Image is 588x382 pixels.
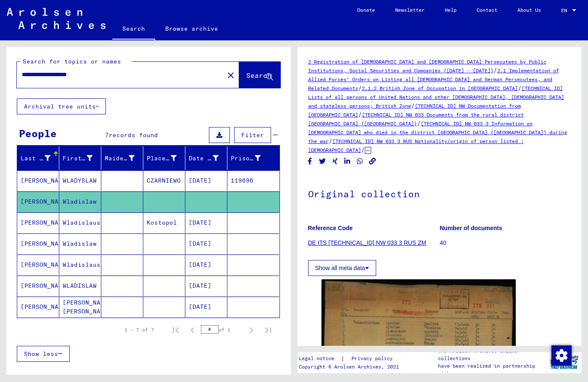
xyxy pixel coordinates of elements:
[308,138,524,153] a: [TECHNICAL_ID] NW 033 3 RUS Nationality/origin of person listed : [DEMOGRAPHIC_DATA]
[411,102,415,109] span: /
[143,146,185,170] mat-header-cell: Place of Birth
[105,151,145,165] div: Maiden Name
[308,120,567,144] a: [TECHNICAL_ID] NW 033 3 Information on [DEMOGRAPHIC_DATA] who died in the district [GEOGRAPHIC_DA...
[185,146,227,170] mat-header-cell: Date of Birth
[17,98,106,114] button: Archival tree units
[440,239,571,247] p: 40
[345,354,403,363] a: Privacy policy
[243,321,260,338] button: Next page
[185,297,227,317] mat-cell: [DATE]
[222,66,239,83] button: Clear
[167,321,184,338] button: First page
[246,71,272,80] span: Search
[299,354,341,363] a: Legal notice
[109,131,158,139] span: records found
[147,154,177,163] div: Place of Birth
[308,239,427,246] a: DE ITS [TECHNICAL_ID] NW 033 3 RUS ZM
[17,191,59,212] mat-cell: [PERSON_NAME]
[19,126,57,141] div: People
[239,62,280,88] button: Search
[551,345,571,365] div: Change consent
[362,85,518,91] a: 2.1.2 British Zone of Occupation in [GEOGRAPHIC_DATA]
[17,297,59,317] mat-cell: [PERSON_NAME]
[417,119,421,127] span: /
[299,354,403,363] div: |
[17,346,70,362] button: Show less
[105,154,134,163] div: Maiden Name
[561,8,570,13] span: EN
[23,58,121,65] mat-label: Search for topics or names
[358,84,362,92] span: /
[361,146,365,154] span: /
[308,175,572,212] h1: Original collection
[63,151,103,165] div: First Name
[438,347,546,362] p: The Arolsen Archives online collections
[241,131,264,139] span: Filter
[63,154,92,163] div: First Name
[308,111,524,127] a: [TECHNICAL_ID] NW 033 Documents from the rural district [GEOGRAPHIC_DATA] ([GEOGRAPHIC_DATA])
[356,156,364,167] button: Share on WhatsApp
[227,170,279,191] mat-cell: 119696
[260,321,277,338] button: Last page
[21,154,50,163] div: Last Name
[59,146,101,170] mat-header-cell: First Name
[147,151,187,165] div: Place of Birth
[17,212,59,233] mat-cell: [PERSON_NAME]
[308,58,546,74] a: 2 Registration of [DEMOGRAPHIC_DATA] and [DEMOGRAPHIC_DATA] Persecutees by Public Institutions, S...
[440,225,502,231] b: Number of documents
[306,156,314,167] button: Share on Facebook
[59,233,101,254] mat-cell: Wladislaw
[59,297,101,317] mat-cell: [PERSON_NAME] [PERSON_NAME]
[185,170,227,191] mat-cell: [DATE]
[59,255,101,275] mat-cell: Wladislaus
[155,19,228,39] a: Browse archive
[17,255,59,275] mat-cell: [PERSON_NAME]
[59,170,101,191] mat-cell: WLADYSLAW
[308,225,353,231] b: Reference Code
[185,212,227,233] mat-cell: [DATE]
[329,137,332,145] span: /
[331,156,340,167] button: Share on Xing
[185,255,227,275] mat-cell: [DATE]
[201,326,243,334] div: of 1
[308,85,564,109] a: [TECHNICAL_ID] Lists of all persons of United Nations and other [DEMOGRAPHIC_DATA], [DEMOGRAPHIC_...
[518,84,522,92] span: /
[438,362,546,377] p: have been realized in partnership with
[343,156,352,167] button: Share on LinkedIn
[105,131,109,139] span: 7
[59,276,101,296] mat-cell: WLADISLAW
[227,146,279,170] mat-header-cell: Prisoner #
[368,156,377,167] button: Copy link
[17,276,59,296] mat-cell: [PERSON_NAME]
[59,212,101,233] mat-cell: Wladislaus
[112,19,155,40] a: Search
[21,151,61,165] div: Last Name
[308,260,376,276] button: Show all meta data
[234,127,271,143] button: Filter
[24,350,58,358] span: Show less
[358,111,362,118] span: /
[17,170,59,191] mat-cell: [PERSON_NAME]
[17,146,59,170] mat-header-cell: Last Name
[7,8,105,29] img: Arolsen_neg.svg
[143,170,185,191] mat-cell: CZARNIEWO
[308,67,559,91] a: 2.1 Implementation of Allied Forces’ Orders on Listing all [DEMOGRAPHIC_DATA] and German Persecut...
[143,212,185,233] mat-cell: Kostopol
[299,363,403,371] p: Copyright © Arolsen Archives, 2021
[185,233,227,254] mat-cell: [DATE]
[551,345,572,366] img: Change consent
[548,352,580,373] img: yv_logo.png
[493,66,497,74] span: /
[231,151,271,165] div: Prisoner #
[59,191,101,212] mat-cell: Wladislaw
[101,146,143,170] mat-header-cell: Maiden Name
[189,154,219,163] div: Date of Birth
[231,154,261,163] div: Prisoner #
[318,156,327,167] button: Share on Twitter
[17,233,59,254] mat-cell: [PERSON_NAME]
[185,276,227,296] mat-cell: [DATE]
[226,70,236,80] mat-icon: close
[184,321,201,338] button: Previous page
[189,151,229,165] div: Date of Birth
[124,326,154,334] div: 1 – 7 of 7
